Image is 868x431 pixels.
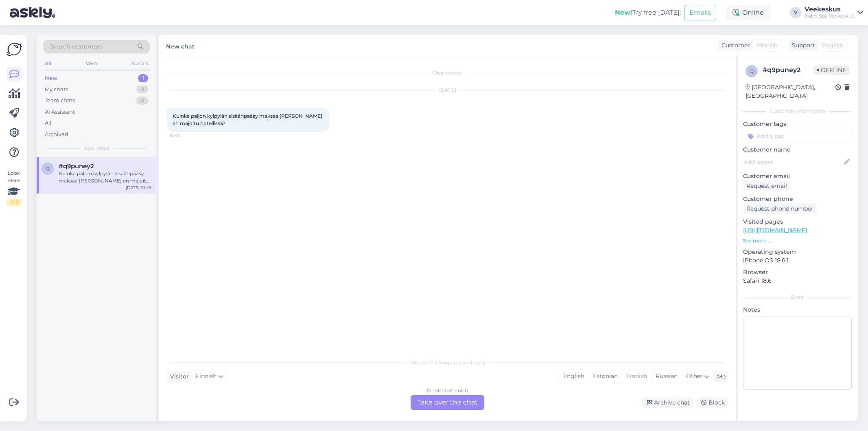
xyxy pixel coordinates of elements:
[173,113,324,126] span: Kuinka paljon kylpylän sisäänpääsy maksaa [PERSON_NAME] en majoitu hotellissa?
[714,372,726,381] div: Me
[750,68,754,74] span: q
[743,218,852,226] p: Visited pages
[45,119,52,127] div: All
[59,163,94,170] span: #q9puney2
[167,86,728,94] div: [DATE]
[196,372,216,381] span: Finnish
[167,69,728,77] div: Chat started
[615,8,681,18] div: Try free [DATE]:
[743,268,852,277] p: Browser
[743,158,842,167] input: Add name
[743,180,790,191] div: Request email
[790,7,801,18] div: V
[7,42,22,57] img: Askly Logo
[45,97,75,105] div: Team chats
[43,58,52,69] div: All
[50,42,102,51] span: Search customers
[59,170,151,185] div: Kuinka paljon kylpylän sisäänpääsy maksaa [PERSON_NAME] en majoitu hotellissa?
[763,65,813,75] div: # q9puney2
[136,97,148,105] div: 0
[743,248,852,256] p: Operating system
[45,74,57,82] div: New
[427,387,468,394] div: Finnish to Finnish
[805,13,854,19] div: Kales Spa Veekeskus
[813,66,849,75] span: Offline
[684,5,716,20] button: Emails
[167,359,728,366] div: Choose the language and reply
[743,145,852,154] p: Customer name
[411,395,484,410] div: Take over the chat
[696,397,728,408] div: Block
[743,108,852,115] div: Customer information
[743,120,852,128] p: Customer tags
[743,306,852,314] p: Notes
[743,293,852,301] div: Extra
[743,172,852,180] p: Customer email
[789,41,815,50] div: Support
[651,370,682,383] div: Russian
[743,130,852,142] input: Add a tag
[746,83,835,100] div: [GEOGRAPHIC_DATA], [GEOGRAPHIC_DATA]
[743,277,852,285] p: Safari 18.6
[46,165,50,172] span: q
[166,40,195,51] label: New chat
[45,130,68,139] div: Archived
[45,86,68,94] div: My chats
[138,74,148,82] div: 1
[126,185,151,191] div: [DATE] 10:49
[167,372,189,381] div: Visitor
[743,203,817,214] div: Request phone number
[743,226,807,234] a: [URL][DOMAIN_NAME]
[686,372,703,380] span: Other
[84,58,98,69] div: Web
[757,41,778,50] span: Finnish
[726,5,770,20] div: Online
[130,58,150,69] div: Socials
[45,108,75,116] div: AI Assistant
[743,195,852,203] p: Customer phone
[169,132,200,139] span: 10:49
[743,256,852,265] p: iPhone OS 18.6.1
[642,397,693,408] div: Archive chat
[718,41,750,50] div: Customer
[136,86,148,94] div: 0
[743,237,852,244] p: See more ...
[805,6,863,19] a: VeekeskusKales Spa Veekeskus
[805,6,854,13] div: Veekeskus
[559,370,588,383] div: English
[7,199,21,206] div: 2 / 3
[615,9,632,16] b: New!
[822,41,843,50] span: English
[83,145,109,152] span: New chats
[588,370,622,383] div: Estonian
[622,370,651,383] div: Finnish
[7,169,21,206] div: Look Here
